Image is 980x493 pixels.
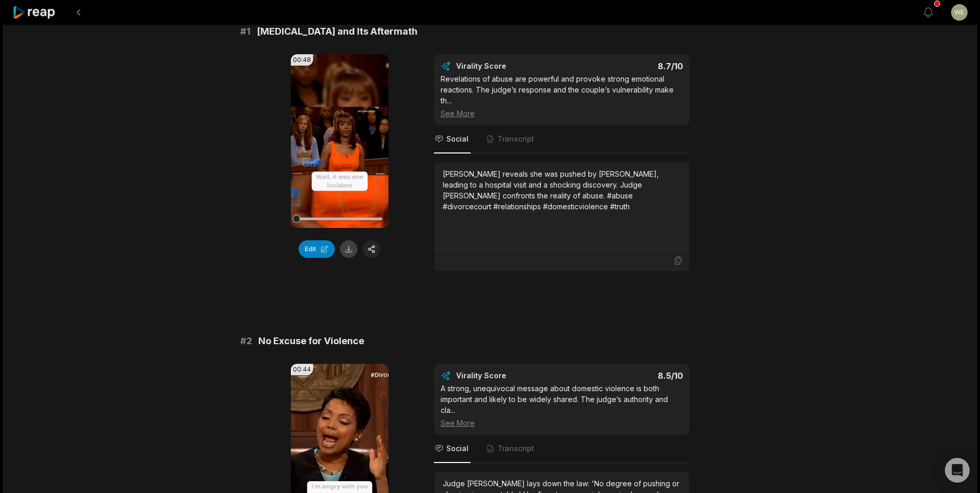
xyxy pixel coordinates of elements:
[497,443,534,454] span: Transcript
[258,334,364,348] span: No Excuse for Violence
[434,126,690,153] nav: Tabs
[240,24,251,39] span: # 1
[572,371,683,381] div: 8.5 /10
[446,134,469,144] span: Social
[446,443,469,454] span: Social
[441,418,683,428] div: See More
[456,61,567,71] div: Virality Score
[441,383,683,428] div: A strong, unequivocal message about domestic violence is both important and likely to be widely s...
[497,134,534,144] span: Transcript
[240,334,252,348] span: # 2
[945,458,970,483] div: Open Intercom Messenger
[299,240,335,258] button: Edit
[456,371,567,381] div: Virality Score
[441,73,683,119] div: Revelations of abuse are powerful and provoke strong emotional reactions. The judge’s response an...
[257,24,417,39] span: [MEDICAL_DATA] and Its Aftermath
[291,54,388,228] video: Your browser does not support mp4 format.
[572,61,683,71] div: 8.7 /10
[434,435,690,463] nav: Tabs
[443,168,681,212] div: [PERSON_NAME] reveals she was pushed by [PERSON_NAME], leading to a hospital visit and a shocking...
[441,108,683,119] div: See More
